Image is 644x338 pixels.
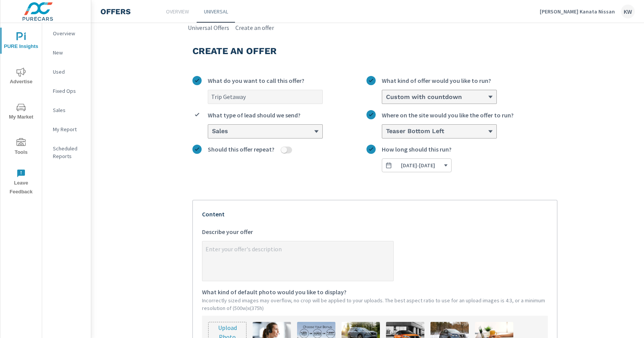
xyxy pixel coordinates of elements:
span: What type of lead should we send? [208,110,301,120]
div: Overview [42,28,91,39]
div: KW [621,5,635,18]
p: Overview [166,8,189,15]
input: What do you want to call this offer? [208,90,322,104]
button: Should this offer repeat? [281,147,287,153]
div: New [42,47,91,58]
div: Sales [42,104,91,116]
div: Fixed Ops [42,85,91,97]
p: Fixed Ops [53,87,85,95]
span: What kind of default photo would you like to display? [202,287,347,297]
h6: Custom with countdown [386,93,462,101]
h6: Sales [212,127,228,135]
p: Content [202,209,548,219]
input: What type of lead should we send? [211,128,212,135]
span: Advertise [3,68,39,86]
span: My Market [3,103,39,122]
span: Should this offer repeat? [208,145,274,154]
span: Describe your offer [202,227,253,236]
p: Overview [53,30,85,37]
p: Universal [204,8,228,15]
a: Universal Offers [188,23,229,32]
span: What do you want to call this offer? [208,76,304,85]
span: How long should this run? [382,145,452,154]
p: Scheduled Reports [53,145,85,160]
span: Where on the site would you like the offer to run? [382,110,514,120]
div: Scheduled Reports [42,143,91,162]
a: Create an offer [235,23,274,32]
h4: Offers [100,7,131,16]
h6: Teaser Bottom Left [386,127,444,135]
p: [PERSON_NAME] Kanata Nissan [540,8,615,15]
p: My Report [53,125,85,133]
span: [DATE] - [DATE] [401,162,435,169]
span: Leave Feedback [3,169,39,196]
h3: Create an offer [192,45,277,58]
span: PURE Insights [3,32,39,51]
p: Incorrectly sized images may overflow, no crop will be applied to your uploads. The best aspect r... [202,297,548,312]
input: Where on the site would you like the offer to run? [385,128,386,135]
textarea: Describe your offer [202,242,393,281]
div: nav menu [0,23,42,200]
span: What kind of offer would you like to run? [382,76,491,85]
div: My Report [42,124,91,135]
button: How long should this run? [382,158,452,172]
p: Used [53,68,85,76]
span: Tools [3,138,39,157]
p: New [53,49,85,56]
p: Sales [53,106,85,114]
div: Used [42,66,91,77]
